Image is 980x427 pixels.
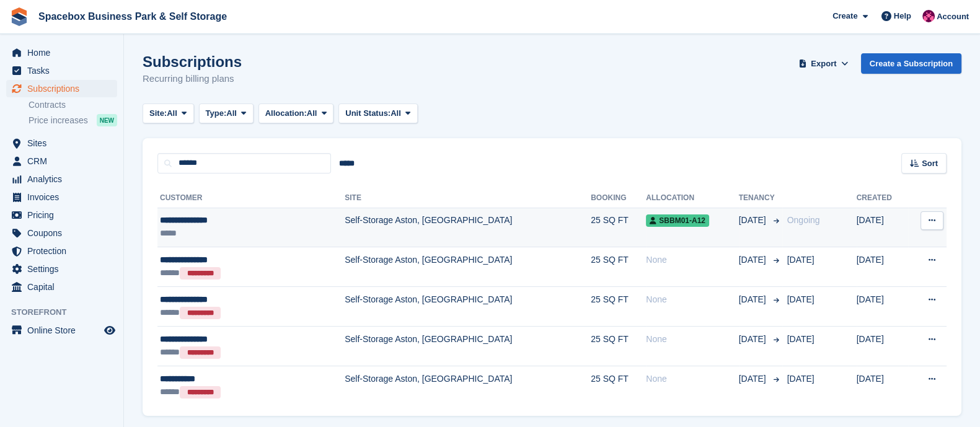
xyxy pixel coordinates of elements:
[739,293,769,306] span: [DATE]
[33,6,232,27] a: Spacebox Business Park & Self Storage
[832,10,857,22] span: Create
[27,278,102,296] span: Capital
[29,115,88,126] span: Price increases
[6,188,117,206] a: menu
[811,58,836,70] span: Export
[937,11,969,23] span: Account
[149,107,167,120] span: Site:
[345,107,391,120] span: Unit Status:
[6,278,117,296] a: menu
[646,188,738,208] th: Allocation
[345,247,591,287] td: Self-Storage Aston, [GEOGRAPHIC_DATA]
[27,260,102,278] span: Settings
[6,224,117,242] a: menu
[391,107,401,120] span: All
[797,53,851,74] button: Export
[157,188,345,208] th: Customer
[591,287,646,327] td: 25 SQ FT
[27,322,102,339] span: Online Store
[10,7,29,26] img: stora-icon-8386f47178a22dfd0bd8f6a31ec36ba5ce8667c1dd55bd0f319d3a0aa187defe.svg
[167,107,177,120] span: All
[6,242,117,260] a: menu
[591,188,646,208] th: Booking
[97,114,117,126] div: NEW
[646,253,738,266] div: None
[27,44,102,61] span: Home
[27,224,102,242] span: Coupons
[27,80,102,97] span: Subscriptions
[29,113,117,127] a: Price increases NEW
[6,260,117,278] a: menu
[345,327,591,366] td: Self-Storage Aston, [GEOGRAPHIC_DATA]
[591,327,646,366] td: 25 SQ FT
[102,323,117,338] a: Preview store
[258,103,334,124] button: Allocation: All
[922,10,935,22] img: Avishka Chauhan
[6,134,117,152] a: menu
[787,334,814,344] span: [DATE]
[6,44,117,61] a: menu
[739,214,769,227] span: [DATE]
[646,214,709,227] span: SBBM01-A12
[894,10,911,22] span: Help
[6,170,117,188] a: menu
[739,188,782,208] th: Tenancy
[345,208,591,247] td: Self-Storage Aston, [GEOGRAPHIC_DATA]
[345,366,591,406] td: Self-Storage Aston, [GEOGRAPHIC_DATA]
[646,333,738,346] div: None
[345,188,591,208] th: Site
[345,287,591,327] td: Self-Storage Aston, [GEOGRAPHIC_DATA]
[6,62,117,79] a: menu
[11,306,123,319] span: Storefront
[861,53,961,74] a: Create a Subscription
[143,53,242,70] h1: Subscriptions
[6,80,117,97] a: menu
[787,294,814,304] span: [DATE]
[787,374,814,384] span: [DATE]
[857,327,909,366] td: [DATE]
[27,170,102,188] span: Analytics
[739,253,769,266] span: [DATE]
[591,247,646,287] td: 25 SQ FT
[739,372,769,385] span: [DATE]
[591,366,646,406] td: 25 SQ FT
[27,152,102,170] span: CRM
[338,103,417,124] button: Unit Status: All
[787,255,814,265] span: [DATE]
[265,107,307,120] span: Allocation:
[29,99,117,111] a: Contracts
[787,215,820,225] span: Ongoing
[591,208,646,247] td: 25 SQ FT
[857,247,909,287] td: [DATE]
[6,322,117,339] a: menu
[27,62,102,79] span: Tasks
[307,107,317,120] span: All
[6,206,117,224] a: menu
[857,208,909,247] td: [DATE]
[143,103,194,124] button: Site: All
[199,103,254,124] button: Type: All
[27,242,102,260] span: Protection
[143,72,242,86] p: Recurring billing plans
[857,287,909,327] td: [DATE]
[6,152,117,170] a: menu
[646,293,738,306] div: None
[857,188,909,208] th: Created
[27,206,102,224] span: Pricing
[646,372,738,385] div: None
[27,134,102,152] span: Sites
[206,107,227,120] span: Type:
[739,333,769,346] span: [DATE]
[27,188,102,206] span: Invoices
[226,107,237,120] span: All
[857,366,909,406] td: [DATE]
[922,157,938,170] span: Sort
